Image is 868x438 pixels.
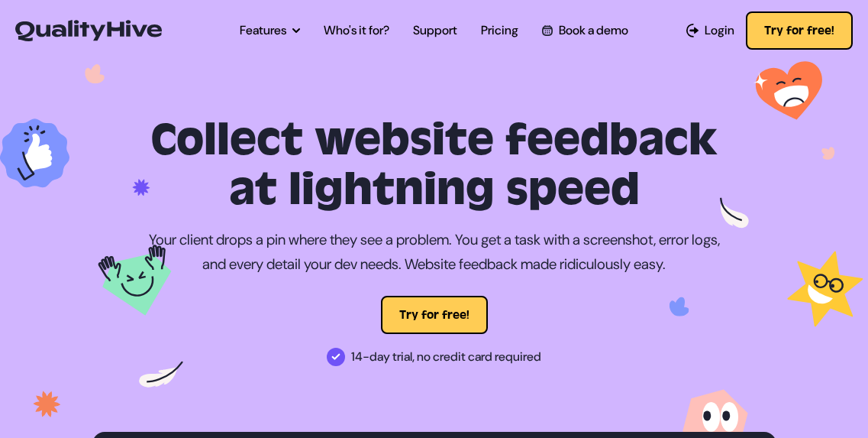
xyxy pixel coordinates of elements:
a: Who's it for? [324,21,389,40]
img: QualityHive - Bug Tracking Tool [15,20,162,41]
button: Try for free! [746,11,853,50]
a: Book a demo [542,21,628,40]
span: 14-day trial, no credit card required [351,345,541,369]
a: Pricing [481,21,518,40]
h1: Collect website feedback at lightning speed [92,116,776,216]
button: Try for free! [381,296,488,334]
a: Support [413,21,457,40]
p: Your client drops a pin where they see a problem. You get a task with a screenshot, error logs, a... [148,228,721,277]
a: Login [686,21,734,40]
a: Features [240,21,300,40]
span: Login [705,21,734,40]
img: Book a QualityHive Demo [542,25,552,35]
img: 14-day trial, no credit card required [327,348,345,366]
